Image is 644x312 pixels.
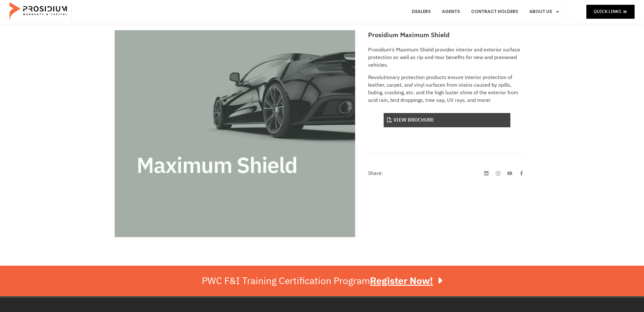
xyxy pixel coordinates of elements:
p: Revolutionary protection products ensure interior protection of leather, carpet, and vinyl surfac... [368,74,526,104]
a: Quick Links [586,5,634,18]
h4: Share: [368,171,383,176]
div: PWC F&I Training Certification Program [202,275,442,287]
u: Register Now! [370,274,433,288]
p: Prosidium’s Maximum Shield provides interior and exterior surface protection as well as rip-and-t... [368,46,526,69]
span: Quick Links [594,8,621,16]
h2: Prosidium Maximum Shield [368,30,526,40]
a: View Brochure [384,113,510,127]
